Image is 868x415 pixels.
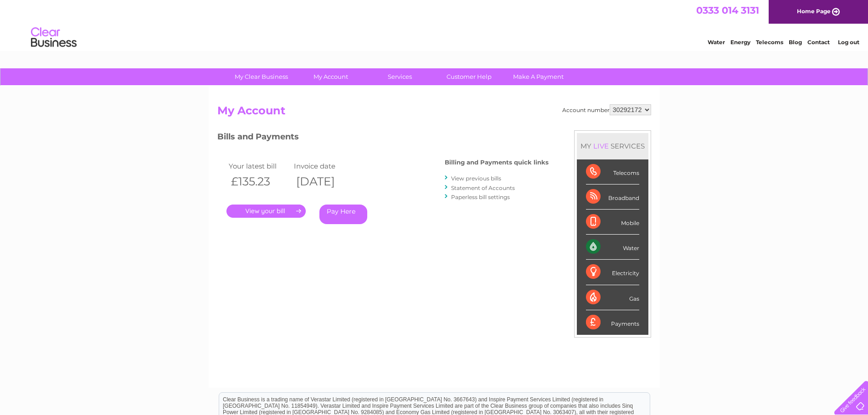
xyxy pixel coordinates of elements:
[586,210,639,235] div: Mobile
[756,39,783,46] a: Telecoms
[577,133,648,159] div: MY SERVICES
[319,205,367,224] a: Pay Here
[226,160,292,172] td: Your latest bill
[431,68,507,85] a: Customer Help
[217,130,549,146] h3: Bills and Payments
[501,68,576,85] a: Make A Payment
[445,159,549,166] h4: Billing and Payments quick links
[586,184,639,210] div: Broadband
[586,310,639,335] div: Payments
[224,68,299,85] a: My Clear Business
[586,260,639,285] div: Electricity
[293,68,368,85] a: My Account
[451,175,501,182] a: View previous bills
[789,39,802,46] a: Blog
[451,184,515,191] a: Statement of Accounts
[838,39,859,46] a: Log out
[292,160,357,172] td: Invoice date
[562,104,651,115] div: Account number
[591,142,611,150] div: LIVE
[226,205,306,218] a: .
[807,39,830,46] a: Contact
[708,39,725,46] a: Water
[362,68,437,85] a: Services
[451,194,510,200] a: Paperless bill settings
[31,24,77,51] img: logo.png
[586,235,639,260] div: Water
[696,5,759,16] a: 0333 014 3131
[292,172,357,191] th: [DATE]
[219,5,650,44] div: Clear Business is a trading name of Verastar Limited (registered in [GEOGRAPHIC_DATA] No. 3667643...
[226,172,292,191] th: £135.23
[586,159,639,184] div: Telecoms
[586,285,639,310] div: Gas
[730,39,750,46] a: Energy
[217,104,651,122] h2: My Account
